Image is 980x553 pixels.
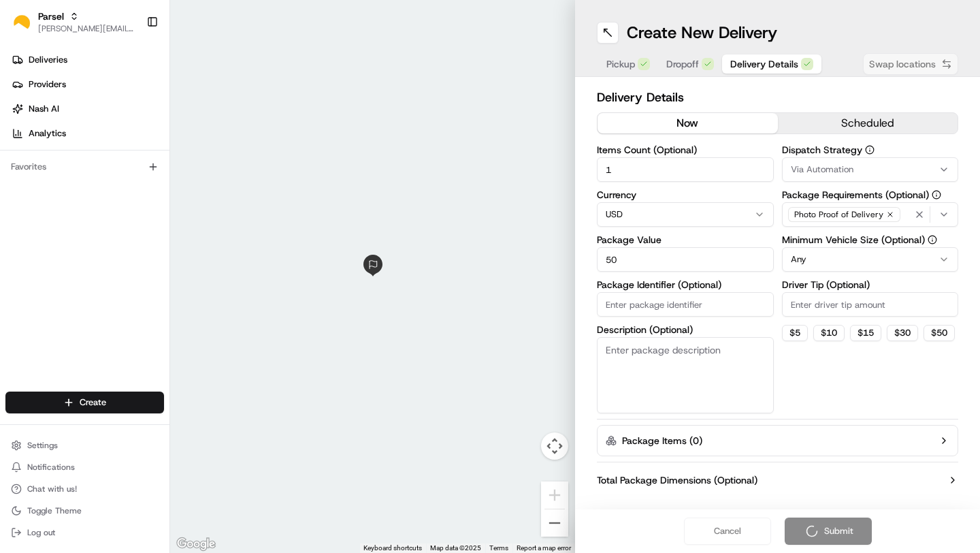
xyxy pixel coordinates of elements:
[14,54,248,76] p: Welcome 👋
[730,57,798,71] span: Delivery Details
[928,235,937,244] button: Minimum Vehicle Size (Optional)
[606,57,635,71] span: Pickup
[5,156,164,178] div: Favorites
[887,325,918,341] button: $30
[38,23,135,34] button: [PERSON_NAME][EMAIL_ADDRESS][PERSON_NAME][DOMAIN_NAME]
[627,22,777,44] h1: Create New Delivery
[598,113,778,133] button: now
[782,157,959,182] button: Via Automation
[5,98,169,120] a: Nash AI
[174,535,218,553] img: Google
[363,543,422,553] button: Keyboard shortcuts
[8,192,110,217] a: 📗Knowledge Base
[38,10,64,23] button: Parsel
[80,396,106,409] span: Create
[597,88,958,107] h2: Delivery Details
[27,197,104,211] span: Knowledge Base
[29,78,66,91] span: Providers
[813,325,845,341] button: $10
[541,481,568,509] button: Zoom in
[5,392,164,413] button: Create
[110,192,224,217] a: 💻API Documentation
[27,527,55,538] span: Log out
[597,473,757,487] label: Total Package Dimensions (Optional)
[46,130,223,144] div: Start new chat
[865,145,875,155] button: Dispatch Strategy
[782,292,959,317] input: Enter driver tip amount
[135,231,165,241] span: Pylon
[541,509,568,537] button: Zoom out
[5,458,164,477] button: Notifications
[782,202,959,227] button: Photo Proof of Delivery
[11,12,33,33] img: Parsel
[666,57,699,71] span: Dropoff
[782,190,959,200] label: Package Requirements (Optional)
[778,113,958,133] button: scheduled
[622,434,702,447] label: Package Items ( 0 )
[782,235,959,244] label: Minimum Vehicle Size (Optional)
[5,523,164,542] button: Log out
[850,325,881,341] button: $15
[14,14,41,41] img: Nash
[932,190,941,200] button: Package Requirements (Optional)
[782,325,808,341] button: $5
[924,325,955,341] button: $50
[597,473,958,487] button: Total Package Dimensions (Optional)
[231,134,248,151] button: Start new chat
[597,498,687,511] label: Advanced (Optional)
[597,425,958,456] button: Package Items (0)
[29,54,67,66] span: Deliveries
[489,544,508,552] a: Terms (opens in new tab)
[5,74,169,95] a: Providers
[597,145,774,155] label: Items Count (Optional)
[27,462,75,473] span: Notifications
[5,436,164,455] button: Settings
[115,199,126,210] div: 💻
[129,197,218,211] span: API Documentation
[791,163,853,176] span: Via Automation
[430,544,481,552] span: Map data ©2025
[597,235,774,244] label: Package Value
[27,440,58,451] span: Settings
[14,199,24,210] div: 📗
[5,479,164,499] button: Chat with us!
[794,209,883,220] span: Photo Proof of Delivery
[35,88,225,102] input: Clear
[5,49,169,71] a: Deliveries
[782,145,959,155] label: Dispatch Strategy
[5,5,141,38] button: ParselParsel[PERSON_NAME][EMAIL_ADDRESS][PERSON_NAME][DOMAIN_NAME]
[597,280,774,289] label: Package Identifier (Optional)
[29,127,66,140] span: Analytics
[174,535,218,553] a: Open this area in Google Maps (opens a new window)
[5,123,169,144] a: Analytics
[517,544,571,552] a: Report a map error
[541,432,568,460] button: Map camera controls
[96,230,165,241] a: Powered byPylon
[46,144,172,155] div: We're available if you need us!
[597,292,774,317] input: Enter package identifier
[29,103,59,115] span: Nash AI
[5,501,164,520] button: Toggle Theme
[27,484,77,494] span: Chat with us!
[597,190,774,200] label: Currency
[27,505,82,516] span: Toggle Theme
[597,498,958,511] button: Advanced (Optional)
[782,280,959,289] label: Driver Tip (Optional)
[597,325,774,334] label: Description (Optional)
[597,157,774,182] input: Enter number of items
[14,130,38,155] img: 1736555255976-a54dd68f-1ca7-489b-9aae-adbdc363a1c4
[597,247,774,272] input: Enter package value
